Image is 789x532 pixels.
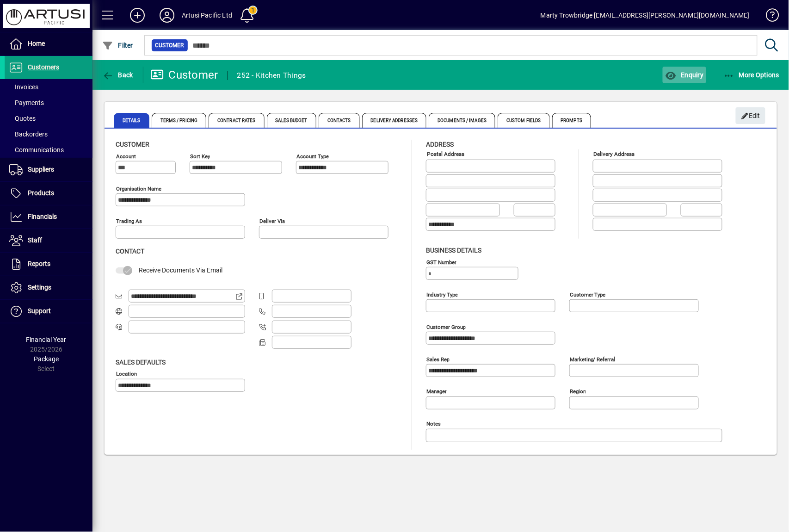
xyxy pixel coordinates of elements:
[426,141,454,148] span: Address
[5,229,92,252] a: Staff
[28,307,51,315] span: Support
[552,113,592,128] span: Prompts
[28,236,42,244] span: Staff
[541,8,750,23] div: Marty Trowbridge [EMAIL_ADDRESS][PERSON_NAME][DOMAIN_NAME]
[182,8,232,23] div: Artusi Pacific Ltd
[100,37,136,54] button: Filter
[5,32,92,56] a: Home
[723,71,780,79] span: More Options
[116,218,142,224] mat-label: Trading as
[426,356,450,362] mat-label: Sales rep
[116,141,149,148] span: Customer
[116,247,144,255] span: Contact
[28,40,45,47] span: Home
[5,205,92,229] a: Financials
[296,153,329,160] mat-label: Account Type
[152,113,207,128] span: Terms / Pricing
[259,218,285,224] mat-label: Deliver via
[5,158,92,181] a: Suppliers
[498,113,549,128] span: Custom Fields
[102,42,133,49] span: Filter
[237,68,306,83] div: 252 - Kitchen Things
[5,276,92,299] a: Settings
[5,253,92,276] a: Reports
[209,113,264,128] span: Contract Rates
[116,153,136,160] mat-label: Account
[429,113,495,128] span: Documents / Images
[114,113,149,128] span: Details
[759,2,777,32] a: Knowledge Base
[663,67,706,83] button: Enquiry
[9,130,48,138] span: Backorders
[362,113,427,128] span: Delivery Addresses
[426,421,441,427] mat-label: Notes
[5,126,92,142] a: Backorders
[28,260,50,267] span: Reports
[5,300,92,323] a: Support
[152,7,182,24] button: Profile
[5,142,92,158] a: Communications
[28,189,54,197] span: Products
[123,7,152,24] button: Add
[28,284,51,291] span: Settings
[5,79,92,95] a: Invoices
[116,359,166,366] span: Sales defaults
[426,388,447,395] mat-label: Manager
[28,63,59,71] span: Customers
[139,266,222,274] span: Receive Documents Via Email
[741,108,761,124] span: Edit
[570,388,586,395] mat-label: Region
[426,291,458,297] mat-label: Industry type
[116,186,161,192] mat-label: Organisation name
[26,336,67,343] span: Financial Year
[102,71,133,79] span: Back
[100,67,136,83] button: Back
[665,71,703,79] span: Enquiry
[426,259,456,265] mat-label: GST Number
[28,166,54,173] span: Suppliers
[116,371,137,377] mat-label: Location
[570,291,606,297] mat-label: Customer type
[5,182,92,205] a: Products
[5,95,92,111] a: Payments
[150,68,218,82] div: Customer
[319,113,360,128] span: Contacts
[92,67,143,83] app-page-header-button: Back
[9,146,64,154] span: Communications
[9,99,44,106] span: Payments
[28,213,57,220] span: Financials
[34,355,59,363] span: Package
[570,356,616,362] mat-label: Marketing/ Referral
[721,67,782,83] button: More Options
[9,115,36,122] span: Quotes
[736,107,765,124] button: Edit
[426,247,481,254] span: Business details
[267,113,316,128] span: Sales Budget
[426,323,466,330] mat-label: Customer group
[5,111,92,126] a: Quotes
[9,83,38,91] span: Invoices
[155,41,184,50] span: Customer
[190,153,210,160] mat-label: Sort key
